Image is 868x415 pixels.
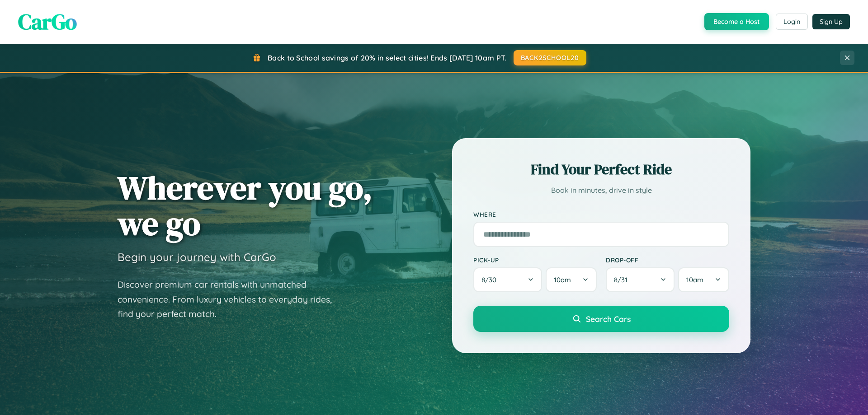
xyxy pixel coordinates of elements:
button: Search Cars [473,306,729,332]
button: 10am [546,267,597,292]
span: 8 / 30 [481,275,501,284]
span: Search Cars [586,314,631,324]
span: Back to School savings of 20% in select cities! Ends [DATE] 10am PT. [268,53,506,62]
span: 8 / 31 [614,275,632,284]
p: Book in minutes, drive in style [473,184,729,197]
span: 10am [554,275,571,284]
span: CarGo [18,7,77,37]
button: 8/30 [473,267,542,292]
p: Discover premium car rentals with unmatched convenience. From luxury vehicles to everyday rides, ... [118,277,344,322]
label: Drop-off [606,256,729,264]
label: Pick-up [473,256,597,264]
button: 8/31 [606,267,675,292]
button: Become a Host [704,13,769,30]
h3: Begin your journey with CarGo [118,250,276,264]
h2: Find Your Perfect Ride [473,159,729,179]
button: Login [776,14,808,30]
span: 10am [686,275,703,284]
label: Where [473,210,729,218]
button: 10am [678,267,729,292]
button: BACK2SCHOOL20 [514,50,586,65]
button: Sign Up [812,14,850,29]
h1: Wherever you go, we go [118,170,373,241]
